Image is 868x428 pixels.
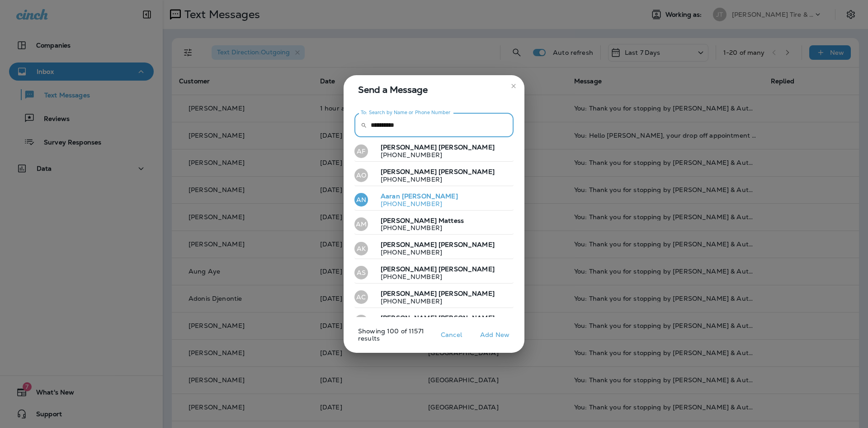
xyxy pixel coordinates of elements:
[354,190,514,211] button: ANAaran [PERSON_NAME][PHONE_NUMBER]
[354,242,368,255] div: AK
[381,143,437,151] span: [PERSON_NAME]
[381,240,437,249] span: [PERSON_NAME]
[373,224,464,231] p: [PHONE_NUMBER]
[439,314,495,322] span: [PERSON_NAME]
[381,168,437,176] span: [PERSON_NAME]
[354,290,368,304] div: AC
[354,168,368,182] div: AO
[381,216,437,225] span: [PERSON_NAME]
[381,192,400,200] span: Aaran
[506,79,521,93] button: close
[381,289,437,298] span: [PERSON_NAME]
[402,192,458,200] span: [PERSON_NAME]
[354,263,514,284] button: AS[PERSON_NAME] [PERSON_NAME][PHONE_NUMBER]
[373,200,458,207] p: [PHONE_NUMBER]
[354,315,368,328] div: AT
[354,141,514,162] button: AF[PERSON_NAME] [PERSON_NAME][PHONE_NUMBER]
[439,168,495,176] span: [PERSON_NAME]
[361,109,451,116] label: To: Search by Name or Phone Number
[373,151,495,159] p: [PHONE_NUMBER]
[373,273,495,280] p: [PHONE_NUMBER]
[354,193,368,207] div: AN
[354,287,514,308] button: AC[PERSON_NAME] [PERSON_NAME][PHONE_NUMBER]
[439,265,495,273] span: [PERSON_NAME]
[373,249,495,256] p: [PHONE_NUMBER]
[354,312,514,332] button: AT[PERSON_NAME] [PERSON_NAME][PHONE_NUMBER]
[476,328,514,342] button: Add New
[373,176,495,183] p: [PHONE_NUMBER]
[434,328,468,342] button: Cancel
[354,214,514,235] button: AM[PERSON_NAME] mattess[PHONE_NUMBER]
[354,165,514,186] button: AO[PERSON_NAME] [PERSON_NAME][PHONE_NUMBER]
[354,238,514,259] button: AK[PERSON_NAME] [PERSON_NAME][PHONE_NUMBER]
[354,266,368,279] div: AS
[373,298,495,305] p: [PHONE_NUMBER]
[354,217,368,231] div: AM
[439,289,495,298] span: [PERSON_NAME]
[439,216,464,225] span: mattess
[358,82,514,97] span: Send a Message
[340,327,434,349] p: Showing 100 of 11571 results
[381,314,437,322] span: [PERSON_NAME]
[439,240,495,249] span: [PERSON_NAME]
[439,143,495,151] span: [PERSON_NAME]
[381,265,437,273] span: [PERSON_NAME]
[354,144,368,158] div: AF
